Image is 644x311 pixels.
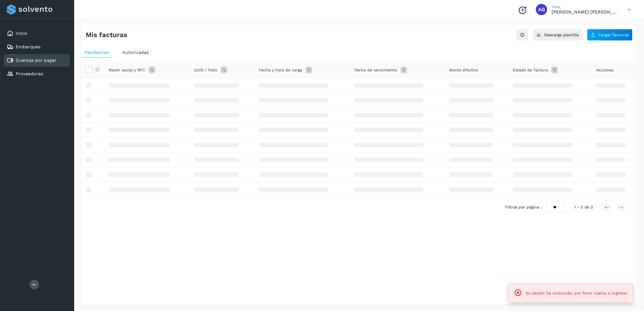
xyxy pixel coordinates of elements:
button: Descarga plantilla [533,29,582,41]
button: Cargar facturas [587,29,632,41]
span: UUID / Folio [194,67,217,73]
span: Su sesión ha caducado, por favor vuelva a ingresar. [526,291,629,295]
span: Pendientes [85,50,109,55]
p: Abigail Gonzalez Leon [552,9,619,15]
a: Inicio [16,31,28,36]
span: Monto efectivo [449,67,478,73]
span: Filtros por página : [505,204,542,210]
a: Proveedores [16,71,43,76]
div: Inicio [4,27,70,40]
span: Cargar facturas [598,33,629,37]
span: Fecha de vencimiento [354,67,397,73]
span: Autorizadas [122,50,149,55]
span: Estado de factura [513,67,548,73]
span: Razón social y RFC [109,67,145,73]
p: Hola, [552,4,619,9]
div: Embarques [4,41,70,53]
div: Proveedores [4,68,70,80]
h4: Mis facturas [86,31,127,39]
span: Fecha y hora de carga [259,67,302,73]
div: Cuentas por pagar [4,54,70,67]
a: Embarques [16,44,40,49]
a: Cuentas por pagar [16,58,56,63]
span: 1 - 0 de 0 [574,204,593,210]
span: Descarga plantilla [544,33,579,37]
span: Acciones [596,67,613,73]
